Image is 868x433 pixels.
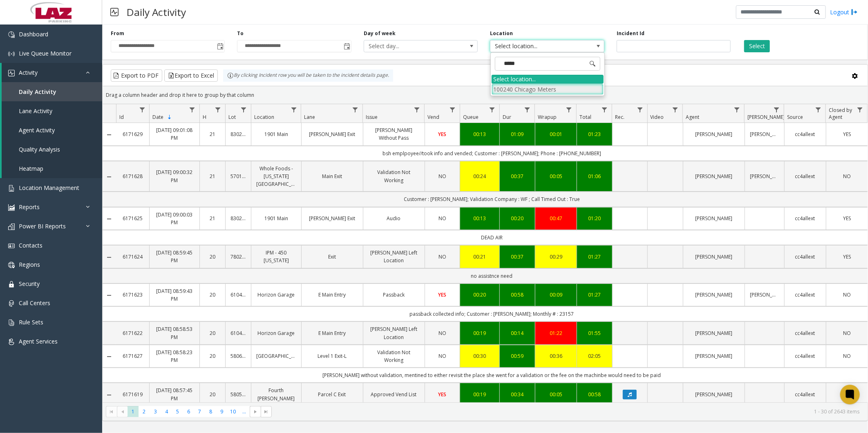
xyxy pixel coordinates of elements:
a: 20 [205,253,220,261]
a: [PERSON_NAME] [688,253,740,261]
span: Regions [19,261,40,268]
a: E Main Entry [306,329,358,337]
a: [DATE] 08:58:53 PM [154,325,194,341]
a: Agent Activity [2,121,102,140]
span: Activity [19,69,38,76]
a: 00:59 [505,352,530,360]
span: Daily Activity [19,88,56,96]
a: YES [831,214,863,222]
a: cc4allext [790,291,821,299]
a: Activity [2,63,102,82]
span: Agent [686,114,699,121]
a: 00:21 [465,253,494,261]
a: cc4allext [790,214,821,222]
label: Incident Id [617,30,644,37]
a: Parker Filter Menu [771,104,782,115]
td: Customer : [PERSON_NAME]; Validation Company : WF ; Call Timed Out : True [116,192,868,207]
a: Validation Not Working [368,168,420,184]
a: [DATE] 09:00:32 PM [154,168,194,184]
span: NO [438,215,446,222]
a: Level 1 Exit-L [306,352,358,360]
span: Page 9 [216,406,227,417]
a: 580610 [230,352,246,360]
span: Dashboard [19,30,48,38]
a: [PERSON_NAME] [688,130,740,138]
a: YES [831,130,863,138]
a: [PERSON_NAME] Left Location [368,249,420,264]
a: 00:37 [505,253,530,261]
a: [DATE] 08:57:45 PM [154,386,194,402]
a: Collapse Details [103,392,116,398]
a: Wrapup Filter Menu [564,104,575,115]
a: 20 [205,391,220,398]
a: Collapse Details [103,174,116,180]
a: 6171623 [121,291,145,299]
span: Page 8 [205,406,216,417]
a: cc4allext [790,352,821,360]
a: Daily Activity [2,82,102,101]
span: Dur [503,114,511,121]
span: NO [843,353,851,359]
a: Collapse Details [103,216,116,222]
div: 02:05 [582,352,607,360]
a: Rec. Filter Menu [634,104,645,115]
a: 580542 [230,391,246,398]
div: 01:27 [582,291,607,299]
a: Logout [830,8,858,16]
td: passback collected info; Customer : [PERSON_NAME]; Monthly # : 23157 [116,306,868,321]
a: 6171625 [121,214,145,222]
span: Page 5 [172,406,183,417]
span: Agent Activity [19,126,55,134]
span: Agent Services [19,337,58,345]
span: YES [438,391,446,398]
td: [PERSON_NAME] without validation, mentined to either revisit the place she went for a validation ... [116,368,868,383]
a: 01:20 [582,214,607,222]
a: [DATE] 08:59:43 PM [154,287,194,303]
a: Date Filter Menu [186,104,197,115]
a: 00:24 [465,172,494,180]
button: Export to Excel [164,69,218,82]
a: Validation Not Working [368,348,420,364]
a: NO [430,329,455,337]
a: NO [831,172,863,180]
span: NO [843,173,851,180]
li: 100240 Chicago Meters [492,84,604,95]
a: 00:36 [540,352,572,360]
a: Parcel C Exit [306,391,358,398]
a: 570187 [230,172,246,180]
span: Power BI Reports [19,222,66,230]
a: [PERSON_NAME] Left Location [368,325,420,341]
a: 00:47 [540,214,572,222]
img: logout [851,8,858,16]
a: 01:23 [582,130,607,138]
span: Go to the next page [250,406,261,417]
a: 01:09 [505,130,530,138]
a: Passback [368,291,420,299]
div: 00:19 [465,391,494,398]
a: 00:19 [465,329,494,337]
span: Go to the next page [252,408,259,415]
a: 21 [205,214,220,222]
a: 00:58 [505,291,530,299]
a: 610455 [230,329,246,337]
div: Data table [103,104,868,402]
a: Collapse Details [103,292,116,299]
span: NO [438,330,446,337]
a: [PERSON_NAME] [688,391,740,398]
a: [GEOGRAPHIC_DATA] [256,352,296,360]
span: NO [438,253,446,260]
a: 00:20 [505,214,530,222]
div: 01:22 [540,329,572,337]
a: [DATE] 09:01:08 PM [154,126,194,142]
a: 00:09 [540,291,572,299]
td: bsh emplpoyee//took info and vended; Customer : [PERSON_NAME]; Phone : [PHONE_NUMBER] [116,146,868,161]
span: YES [438,131,446,138]
img: 'icon' [8,339,15,345]
span: NO [438,353,446,359]
a: 20 [205,352,220,360]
